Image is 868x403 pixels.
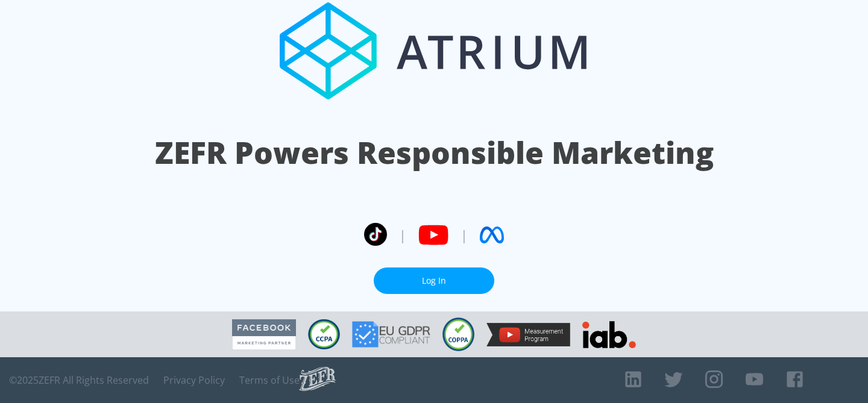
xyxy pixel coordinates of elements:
[232,319,296,350] img: Facebook Marketing Partner
[461,226,468,244] span: |
[163,374,225,386] a: Privacy Policy
[9,374,149,386] span: © 2025 ZEFR All Rights Reserved
[155,132,714,173] h1: ZEFR Powers Responsible Marketing
[352,321,430,348] img: GDPR Compliant
[308,319,340,349] img: CCPA Compliant
[374,267,494,295] a: Log In
[442,317,474,351] img: COPPA Compliant
[399,226,406,244] span: |
[239,374,300,386] a: Terms of Use
[486,323,570,346] img: YouTube Measurement Program
[582,321,636,348] img: IAB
